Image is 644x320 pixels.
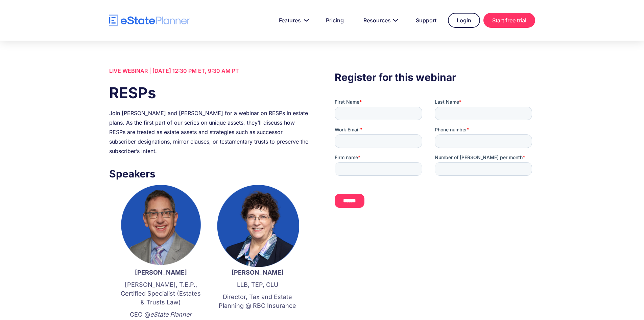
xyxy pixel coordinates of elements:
h3: Speakers [109,166,309,182]
div: Join [PERSON_NAME] and [PERSON_NAME] for a webinar on RESPs in estate plans. As the first part of... [109,108,309,156]
em: eState Planner [150,311,192,318]
h3: Register for this webinar [335,69,535,85]
a: Features [271,14,314,27]
a: Login [448,13,480,28]
p: LLB, TEP, CLU [216,280,299,289]
a: home [109,15,190,26]
strong: [PERSON_NAME] [135,269,187,276]
p: Director, Tax and Estate Planning @ RBC Insurance [216,293,299,310]
div: LIVE WEBINAR | [DATE] 12:30 PM ET, 9:30 AM PT [109,66,309,76]
a: Resources [355,14,404,27]
a: Pricing [318,14,352,27]
h1: RESPs [109,82,309,103]
strong: [PERSON_NAME] [232,269,284,276]
iframe: Form 0 [335,99,535,220]
p: CEO @ [119,310,202,319]
a: Support [408,14,445,27]
p: [PERSON_NAME], T.E.P., Certified Specialist (Estates & Trusts Law) [119,280,202,307]
a: Start free trial [483,13,535,28]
